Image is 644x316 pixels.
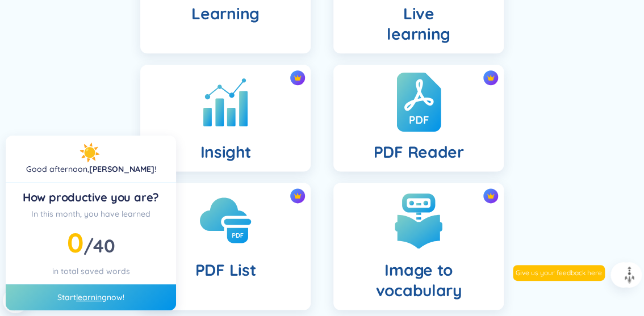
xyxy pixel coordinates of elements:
[15,265,167,277] div: in total saved words
[200,142,250,162] h4: Insight
[15,189,167,205] div: How productive you are?
[487,74,495,82] img: crown icon
[322,65,515,171] a: crown iconPDF Reader
[387,3,450,44] h4: Live learning
[487,192,495,200] img: crown icon
[620,266,638,284] img: to top
[191,3,260,24] h4: Learning
[26,163,156,175] div: !
[6,284,176,310] div: Start now!
[93,234,115,257] span: 40
[294,74,302,82] img: crown icon
[76,292,107,302] a: learning
[89,164,154,174] a: [PERSON_NAME]
[195,260,256,280] h4: PDF List
[373,142,463,162] h4: PDF Reader
[66,225,83,259] span: 0
[294,192,302,200] img: crown icon
[129,65,322,171] a: crown iconInsight
[83,234,115,257] span: /
[342,260,495,301] h4: Image to vocabulary
[15,208,167,220] div: In this month, you have learned
[322,183,515,310] a: crown iconImage to vocabulary
[26,164,89,174] span: Good afternoon ,
[129,183,322,310] a: crown iconPDF List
